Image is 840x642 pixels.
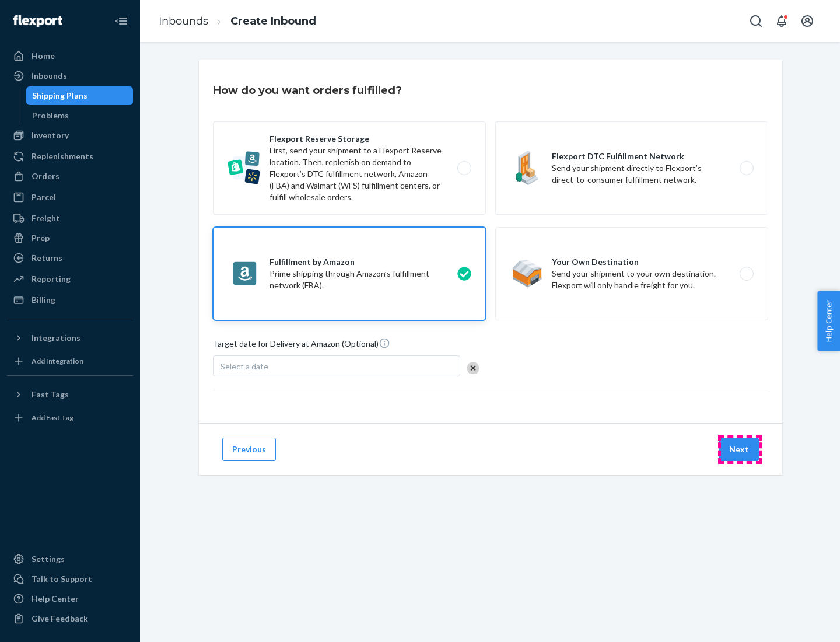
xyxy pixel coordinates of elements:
[220,361,268,371] span: Select a date
[796,9,819,33] button: Open account menu
[770,9,793,33] button: Open notifications
[32,50,55,62] div: Home
[32,110,69,121] div: Problems
[719,438,759,461] button: Next
[32,332,80,344] div: Integrations
[7,249,133,267] a: Returns
[32,70,67,82] div: Inbounds
[7,270,133,288] a: Reporting
[32,232,50,244] div: Prep
[32,573,92,585] div: Talk to Support
[26,106,134,125] a: Problems
[13,15,62,27] img: Flexport logo
[744,9,768,33] button: Open Search Box
[32,553,65,565] div: Settings
[26,86,134,105] a: Shipping Plans
[7,291,133,309] a: Billing
[32,130,69,141] div: Inventory
[213,337,390,354] span: Target date for Delivery at Amazon (Optional)
[7,570,133,588] a: Talk to Support
[817,291,840,351] button: Help Center
[7,609,133,628] button: Give Feedback
[222,438,276,461] button: Previous
[7,167,133,186] a: Orders
[32,356,83,366] div: Add Integration
[32,90,87,102] div: Shipping Plans
[32,273,71,285] div: Reporting
[32,413,73,423] div: Add Fast Tag
[7,67,133,85] a: Inbounds
[7,188,133,207] a: Parcel
[213,83,402,98] h3: How do you want orders fulfilled?
[32,294,55,306] div: Billing
[7,589,133,608] a: Help Center
[7,352,133,371] a: Add Integration
[7,550,133,568] a: Settings
[7,329,133,347] button: Integrations
[7,126,133,145] a: Inventory
[32,151,93,162] div: Replenishments
[230,15,316,27] a: Create Inbound
[159,15,208,27] a: Inbounds
[7,385,133,404] button: Fast Tags
[149,4,325,39] ol: breadcrumbs
[7,409,133,427] a: Add Fast Tag
[32,212,60,224] div: Freight
[32,191,56,203] div: Parcel
[32,593,79,605] div: Help Center
[110,9,133,33] button: Close Navigation
[7,47,133,65] a: Home
[32,389,69,400] div: Fast Tags
[32,613,88,624] div: Give Feedback
[32,170,60,182] div: Orders
[7,209,133,228] a: Freight
[7,229,133,247] a: Prep
[7,147,133,166] a: Replenishments
[32,252,62,264] div: Returns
